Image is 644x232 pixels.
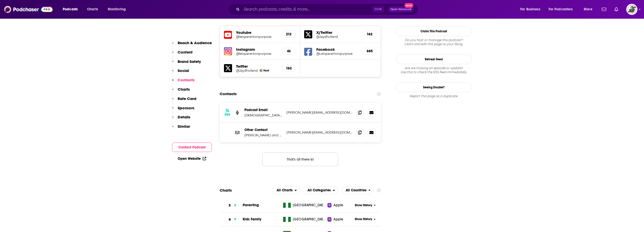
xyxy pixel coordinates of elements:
[396,38,472,42] span: Do you host or manage this podcast?
[517,5,547,13] button: open menu
[178,59,201,64] p: Brand Safety
[225,113,230,117] h3: RSS
[353,203,377,208] button: Show History
[293,203,326,208] span: Nigeria
[341,186,374,194] button: open menu
[584,6,592,13] span: More
[316,52,358,56] a: @Letsparentonpurpose
[236,52,278,56] a: @letsparentonpurpose
[178,68,189,73] p: Social
[404,3,413,8] span: New
[334,217,343,222] span: Apple
[236,69,258,72] h5: @Jaydholland
[244,113,282,117] p: [DEMOGRAPHIC_DATA][PERSON_NAME]
[316,47,358,52] h5: Facebook
[236,64,278,69] h5: Twitter
[236,30,278,35] h5: Youtube
[600,5,608,14] a: Show notifications dropdown
[286,32,292,36] h5: 212
[626,4,637,15] button: Show profile menu
[178,87,190,92] p: Charts
[172,115,190,124] button: Details
[286,49,292,53] h5: 4k
[626,4,637,15] span: Logged in as PodProMaxBooking
[293,217,326,222] span: Nigeria
[334,203,343,208] span: Apple
[520,6,540,13] span: For Business
[316,30,358,35] h5: X/Twitter
[178,124,190,129] p: Similar
[220,198,243,212] a: 3
[172,106,194,115] button: Sponsors
[390,8,411,11] span: Open Advanced
[367,49,372,53] h5: 685
[355,203,372,208] span: Show History
[327,217,353,222] a: Apple
[341,186,374,194] h2: Countries
[178,50,193,55] p: Content
[367,32,372,36] h5: 162
[244,108,282,112] p: Podcast Email
[244,133,282,137] p: [PERSON_NAME] and [DEMOGRAPHIC_DATA][PERSON_NAME]
[84,5,101,13] a: Charts
[549,6,573,13] span: For Podcasters
[396,54,472,64] button: Refresh Feed
[59,5,84,13] button: open menu
[286,110,352,115] p: [PERSON_NAME][EMAIL_ADDRESS][DOMAIN_NAME]
[172,124,190,133] button: Similar
[178,40,212,45] p: Reach & Audience
[396,82,472,92] a: Seeing Double?
[243,203,259,207] a: Parenting
[353,217,377,221] button: Show History
[281,203,327,208] a: [GEOGRAPHIC_DATA]
[260,69,262,72] img: Jay Holland
[220,213,243,226] a: 4
[346,189,366,192] span: All Countries
[172,68,189,78] button: Social
[303,186,338,194] button: open menu
[286,130,352,135] p: [PERSON_NAME][EMAIL_ADDRESS][DOMAIN_NAME]
[172,96,196,106] button: Rate Card
[396,26,472,36] button: Claim This Podcast
[178,78,195,82] p: Contacts
[372,6,384,13] span: Ctrl K
[108,6,126,13] span: Monitoring
[172,59,201,68] button: Brand Safety
[396,94,472,98] div: Report this page as a duplicate.
[303,186,338,194] h2: Categories
[228,202,231,208] h3: 3
[236,35,278,39] a: @letsparentonpurpose
[172,143,212,152] button: Contact Podcast
[626,4,637,15] img: User Profile
[286,66,292,70] h5: 162
[233,4,423,15] div: Search podcasts, credits, & more...
[228,217,231,222] h3: 4
[104,5,132,13] button: open menu
[87,6,98,13] span: Charts
[236,47,278,52] h5: Instagram
[272,186,300,194] button: open menu
[281,217,327,222] a: [GEOGRAPHIC_DATA]
[272,186,300,194] h2: Platforms
[388,6,414,12] button: Open AdvancedNew
[4,5,53,14] img: Podchaser - Follow, Share and Rate Podcasts
[63,6,78,13] span: Podcasts
[612,5,620,14] a: Show notifications dropdown
[396,66,472,74] div: Are we missing an episode or update? Use this to check the RSS feed immediately.
[307,189,331,192] span: All Categories
[327,203,353,208] a: Apple
[178,106,194,110] p: Sponsors
[178,96,196,101] p: Rate Card
[178,157,206,161] a: Open Website
[220,188,232,193] h2: Charts
[316,35,358,39] a: @Jaydholland
[243,217,262,221] a: Kids Family
[545,5,580,13] button: open menu
[580,5,599,13] button: open menu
